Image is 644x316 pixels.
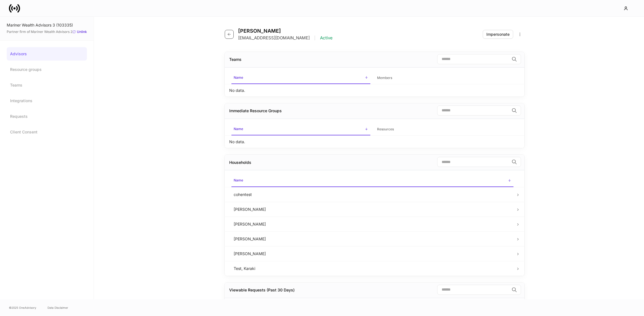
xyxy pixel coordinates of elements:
[229,287,295,293] div: Viewable Requests (Past 30 Days)
[234,178,243,183] h6: Name
[375,72,514,84] span: Members
[229,261,516,276] td: Test, Karaki
[486,32,510,37] div: Impersonate
[7,63,87,76] a: Resource groups
[31,30,72,34] a: Mariner Wealth Advisors 2
[231,72,370,84] span: Name
[231,175,513,187] span: Name
[229,57,241,62] div: Teams
[7,110,87,123] a: Requests
[7,125,87,139] a: Client Consent
[375,124,514,135] span: Resources
[238,28,333,34] h4: [PERSON_NAME]
[48,305,68,310] a: Data Disclaimer
[229,139,245,145] p: No data.
[7,94,87,107] a: Integrations
[229,108,282,114] div: Immediate Resource Groups
[377,126,394,132] h6: Resources
[229,231,516,246] td: [PERSON_NAME]
[72,29,87,35] button: Unlink
[229,246,516,261] td: [PERSON_NAME]
[229,88,245,93] p: No data.
[229,217,516,231] td: [PERSON_NAME]
[234,75,243,80] h6: Name
[229,160,251,165] div: Households
[7,30,72,34] span: Partner firm of
[314,35,316,41] p: |
[7,78,87,92] a: Teams
[9,305,36,310] span: © 2025 OneAdvisory
[7,47,87,61] a: Advisors
[234,126,243,131] h6: Name
[7,22,87,28] div: Mariner Wealth Advisors 3 (103335)
[238,35,310,41] p: [EMAIL_ADDRESS][DOMAIN_NAME]
[229,202,516,217] td: [PERSON_NAME]
[377,75,392,80] h6: Members
[483,30,513,39] button: Impersonate
[320,35,333,41] p: Active
[229,187,516,202] td: cohentest
[231,123,370,135] span: Name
